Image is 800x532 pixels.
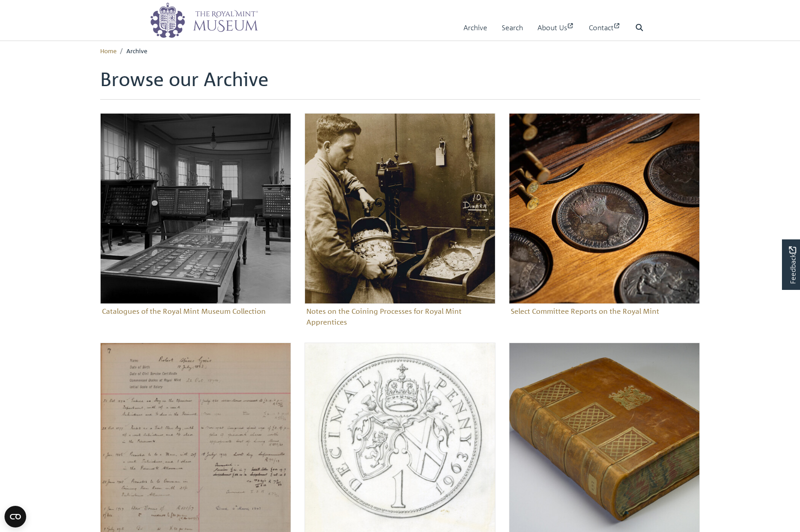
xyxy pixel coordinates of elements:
div: Sub-collection [298,113,502,343]
a: Archive [463,15,487,41]
a: Search [502,15,523,41]
a: Contact [589,15,621,41]
img: Notes on the Coining Processes for Royal Mint Apprentices [305,113,495,304]
div: Sub-collection [93,113,298,343]
a: Notes on the Coining Processes for Royal Mint Apprentices Notes on the Coining Processes for Roya... [305,113,495,329]
a: Would you like to provide feedback? [782,239,800,290]
span: Archive [126,46,147,55]
a: Catalogues of the Royal Mint Museum Collection Catalogues of the Royal Mint Museum Collection [100,113,291,318]
img: Select Committee Reports on the Royal Mint [509,113,700,304]
h1: Browse our Archive [100,68,700,99]
img: logo_wide.png [150,2,258,38]
img: Catalogues of the Royal Mint Museum Collection [100,113,291,304]
a: Select Committee Reports on the Royal Mint Select Committee Reports on the Royal Mint [509,113,700,318]
a: About Us [537,15,574,41]
a: Home [100,46,116,55]
button: Open CMP widget [5,506,26,527]
span: Feedback [787,247,798,284]
div: Sub-collection [502,113,707,343]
